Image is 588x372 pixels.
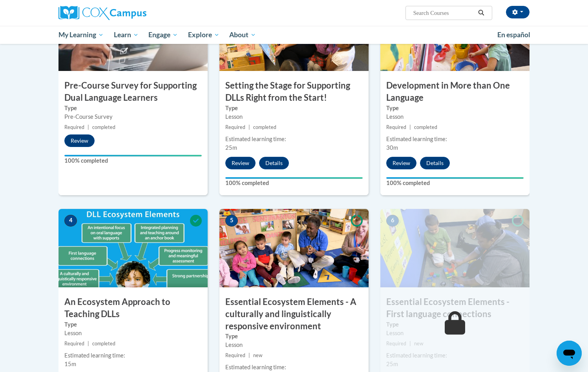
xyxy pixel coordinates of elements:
div: Lesson [386,329,524,338]
div: Estimated learning time: [225,363,363,372]
span: | [88,124,89,130]
button: Review [386,157,416,169]
h3: Essential Ecosystem Elements - A culturally and linguistically responsive environment [219,296,369,332]
span: | [88,341,89,347]
div: Lesson [386,113,524,121]
span: En español [497,31,530,39]
span: 30m [386,144,398,151]
span: Engage [148,30,178,40]
span: completed [414,124,437,130]
button: Account Settings [506,6,530,18]
span: completed [92,124,115,130]
img: Course Image [380,209,530,287]
label: 100% completed [225,179,363,187]
span: Required [386,124,406,130]
span: 6 [386,215,399,227]
img: Course Image [58,209,208,287]
span: completed [253,124,276,130]
span: My Learning [58,30,104,40]
img: Course Image [219,209,369,287]
a: Explore [183,26,225,44]
div: Pre-Course Survey [64,113,202,121]
span: 4 [64,215,77,227]
label: Type [225,332,363,341]
div: Estimated learning time: [386,351,524,360]
a: My Learning [53,26,109,44]
span: new [414,341,424,347]
div: Main menu [47,26,541,44]
span: 25m [386,361,398,367]
span: completed [92,341,115,347]
a: Engage [143,26,183,44]
span: | [248,352,250,358]
h3: Development in More than One Language [380,80,530,104]
input: Search Courses [413,8,475,18]
div: Lesson [225,341,363,349]
button: Search [475,8,487,18]
span: new [253,352,263,358]
div: Estimated learning time: [386,135,524,143]
span: | [248,124,250,130]
div: Your progress [225,177,363,179]
span: Required [225,124,245,130]
label: Type [64,320,202,329]
div: Lesson [225,113,363,121]
span: 5 [225,215,238,227]
span: Required [64,341,84,347]
span: | [409,124,411,130]
div: Your progress [64,155,202,156]
button: Review [225,157,256,169]
div: Estimated learning time: [225,135,363,143]
a: Cox Campus [58,6,208,20]
span: 25m [225,144,237,151]
span: Explore [188,30,219,40]
span: Learn [114,30,139,40]
span: Required [64,124,84,130]
h3: An Ecosystem Approach to Teaching DLLs [58,296,208,320]
span: Required [225,352,245,358]
div: Estimated learning time: [64,351,202,360]
label: Type [64,104,202,113]
label: Type [386,320,524,329]
img: Cox Campus [58,6,146,20]
label: Type [386,104,524,113]
button: Review [64,134,95,147]
h3: Essential Ecosystem Elements - First language connections [380,296,530,320]
div: Your progress [386,177,524,179]
span: Required [386,341,406,347]
div: Lesson [64,329,202,338]
span: | [409,341,411,347]
h3: Setting the Stage for Supporting DLLs Right from the Start! [219,80,369,104]
h3: Pre-Course Survey for Supporting Dual Language Learners [58,80,208,104]
label: 100% completed [386,179,524,187]
span: About [229,30,256,40]
label: Type [225,104,363,113]
label: 100% completed [64,156,202,165]
iframe: Button to launch messaging window [557,341,582,366]
a: En español [492,27,535,43]
a: About [225,26,261,44]
a: Learn [109,26,144,44]
span: 15m [64,361,76,367]
button: Details [259,157,289,169]
button: Details [420,157,450,169]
